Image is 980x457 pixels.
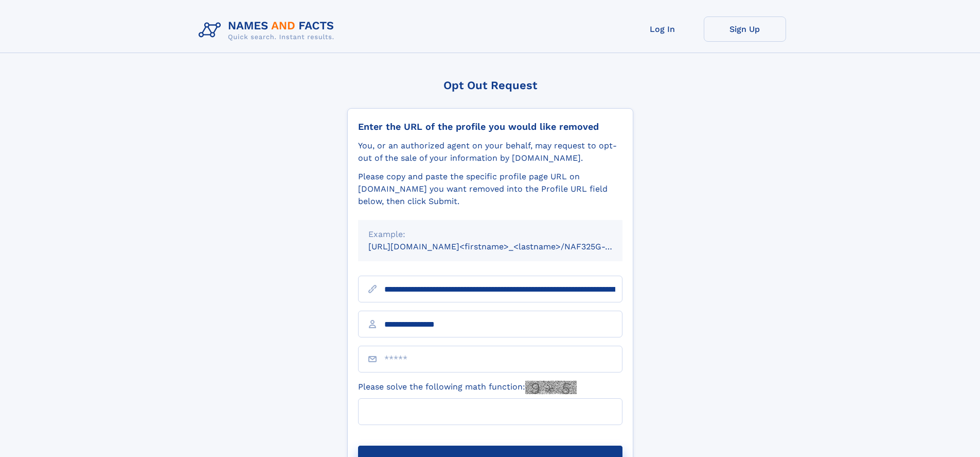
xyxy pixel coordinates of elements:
div: Opt Out Request [347,79,633,92]
a: Log In [621,16,704,42]
div: You, or an authorized agent on your behalf, may request to opt-out of the sale of your informatio... [358,140,622,164]
small: [URL][DOMAIN_NAME]<firstname>_<lastname>/NAF325G-xxxxxxxx [368,242,642,251]
div: Please copy and paste the specific profile page URL on [DOMAIN_NAME] you want removed into the Pr... [358,171,622,208]
img: Logo Names and Facts [194,16,343,44]
div: Enter the URL of the profile you would like removed [358,121,622,132]
label: Please solve the following math function: [358,381,577,394]
a: Sign Up [704,16,786,42]
div: Example: [368,228,612,241]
